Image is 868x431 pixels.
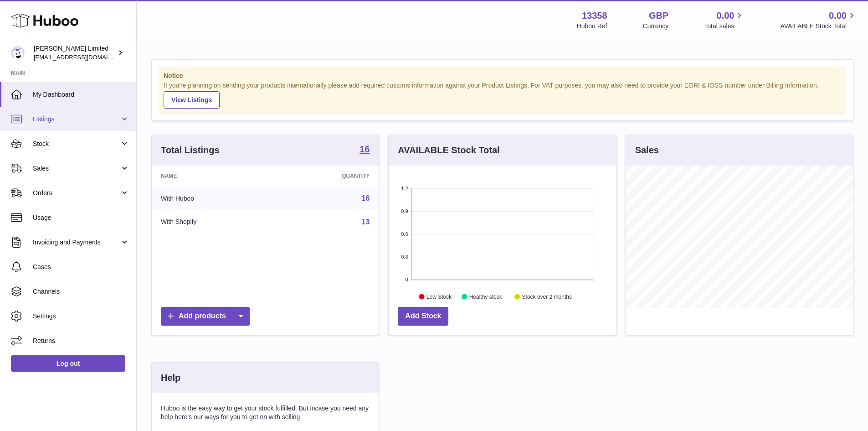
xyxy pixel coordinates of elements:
text: 0 [406,277,408,282]
span: 0.00 [829,10,847,22]
text: 0.3 [401,254,408,260]
text: Stock over 2 months [522,293,572,300]
strong: Notice [164,72,841,80]
div: If you're planning on sending your products internationally please add required customs informati... [164,81,841,109]
h3: Total Listings [161,144,220,156]
text: 0.6 [401,231,408,237]
a: View Listings [164,91,220,109]
strong: GBP [649,10,668,22]
a: Log out [11,355,125,372]
td: With Shopify [152,210,274,234]
div: Huboo Ref [577,22,607,31]
strong: 16 [360,145,370,154]
a: 13 [362,218,370,226]
span: Sales [33,164,120,173]
img: internalAdmin-13358@internal.huboo.com [11,46,25,60]
a: Add products [161,307,250,326]
p: Huboo is the easy way to get your stock fulfilled. But incase you need any help here's our ways f... [161,404,370,421]
span: Listings [33,115,120,124]
a: Add Stock [398,307,448,326]
text: 0.9 [401,208,408,214]
h3: Help [161,372,180,384]
text: 1.2 [401,186,408,191]
span: [EMAIL_ADDRESS][DOMAIN_NAME] [34,53,134,61]
span: Stock [33,140,120,148]
div: [PERSON_NAME] Limited [34,44,116,62]
a: 0.00 Total sales [704,10,745,31]
span: Invoicing and Payments [33,238,120,247]
span: Total sales [704,22,745,31]
span: Cases [33,263,129,271]
h3: AVAILABLE Stock Total [398,144,499,156]
div: Currency [643,22,669,31]
th: Quantity [274,166,379,187]
span: 0.00 [717,10,734,22]
span: AVAILABLE Stock Total [780,22,857,31]
span: My Dashboard [33,90,129,99]
span: Settings [33,312,129,321]
a: 16 [360,145,370,156]
span: Returns [33,337,129,345]
strong: 13358 [582,10,607,22]
text: Low Stock [426,293,452,300]
span: Usage [33,213,129,222]
span: Channels [33,287,129,296]
th: Name [152,166,274,187]
td: With Huboo [152,187,274,210]
span: Orders [33,189,120,197]
h3: Sales [635,144,659,156]
a: 16 [362,194,370,202]
text: Healthy stock [469,293,503,300]
a: 0.00 AVAILABLE Stock Total [780,10,857,31]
